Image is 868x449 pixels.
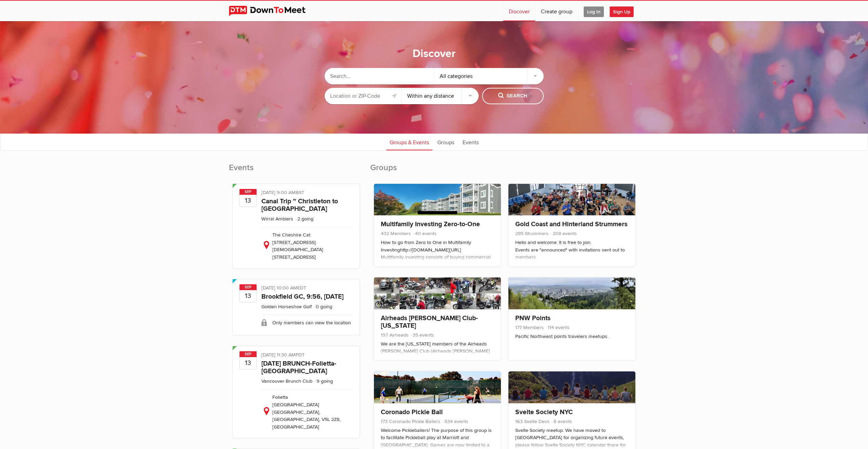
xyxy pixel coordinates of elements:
[381,332,409,338] span: 197 Airheads
[610,1,639,21] a: Sign Up
[482,88,544,104] button: Search
[261,359,336,375] a: [DATE] BRUNCH-Folietta-[GEOGRAPHIC_DATA]
[240,194,256,207] b: 13
[584,6,604,17] span: Log In
[261,284,353,293] div: [DATE] 10:00 AM
[412,231,437,236] span: 40 events
[370,162,639,180] h2: Groups
[515,314,550,322] a: PNW Points
[261,292,344,301] a: Brookfield GC, 9:56, [DATE]
[410,332,434,338] span: 35 events
[515,325,544,330] span: 177 Members
[295,216,313,222] li: 2 going
[272,232,323,260] span: The Cheshire Cat [STREET_ADDRESS] [DEMOGRAPHIC_DATA][STREET_ADDRESS]
[515,220,627,228] a: Gold Coast and Hinterland Strummers
[325,68,434,84] input: Search...
[325,88,402,104] input: Location or ZIP-Code
[240,290,256,302] b: 13
[515,231,548,236] span: 285 Strummers
[550,231,577,236] span: 208 events
[535,1,578,21] a: Create group
[240,357,256,369] b: 13
[381,314,478,330] a: Airheads [PERSON_NAME] Club-[US_STATE]
[229,162,363,180] h2: Events
[515,419,549,424] span: 163 Svelte Devs
[313,304,332,310] li: 0 going
[261,189,353,198] div: [DATE] 9:00 AM
[239,189,257,195] span: Sep
[515,333,629,340] div: Pacific Northwest points travelers meetups.
[503,1,535,21] a: Discover
[239,351,257,357] span: Sep
[434,68,544,84] div: All categories
[545,325,570,330] span: 114 events
[381,408,443,416] a: Coronado Pickle Ball
[229,6,316,16] img: DownToMeet
[261,304,312,310] a: Golden Horseshoe Golf
[578,1,609,21] a: Log In
[515,239,629,386] div: Hello and welcome. It is free to join. Events are "announced" with invitations sent out to member...
[498,92,527,100] span: Search
[314,378,333,384] li: 9 going
[261,351,353,360] div: [DATE] 11:30 AM
[413,47,456,61] h1: Discover
[610,6,634,17] span: Sign Up
[381,231,411,236] span: 432 Members
[515,408,573,416] a: Svelte Society NYC
[239,284,257,290] span: Sep
[261,216,293,222] a: Wirral Amblers
[272,394,340,430] span: Folietta [GEOGRAPHIC_DATA] [GEOGRAPHIC_DATA], [GEOGRAPHIC_DATA], V5L 2Z8, [GEOGRAPHIC_DATA]
[296,352,305,358] span: America/Vancouver
[297,285,306,291] span: America/Toronto
[261,197,338,213] a: Canal Trip ~ Christleton to [GEOGRAPHIC_DATA]
[381,419,440,424] span: 173 Coronado Pickle Ballers
[381,220,480,228] a: Multifamily Investing Zero-to-One
[459,133,482,150] a: Events
[261,378,312,384] a: Vancouver Brunch Club
[551,419,572,424] span: 8 events
[296,190,304,195] span: Europe/London
[442,419,468,424] span: 534 events
[386,133,432,150] a: Groups & Events
[434,133,458,150] a: Groups
[261,315,353,330] div: Only members can view the location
